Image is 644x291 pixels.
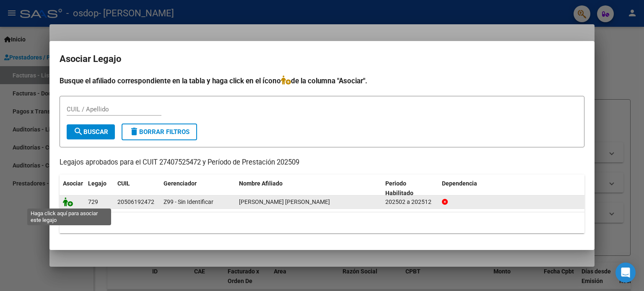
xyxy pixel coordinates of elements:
[160,175,236,202] datatable-header-cell: Gerenciador
[385,180,413,196] span: Periodo Habilitado
[73,126,83,136] mat-icon: search
[88,198,98,205] span: 729
[164,198,213,205] span: Z99 - Sin Identificar
[236,175,382,202] datatable-header-cell: Nombre Afiliado
[442,180,477,187] span: Dependencia
[63,180,83,187] span: Asociar
[439,175,585,202] datatable-header-cell: Dependencia
[85,175,114,202] datatable-header-cell: Legajo
[60,75,584,86] h4: Busque el afiliado correspondiente en la tabla y haga click en el ícono de la columna "Asociar".
[60,175,85,202] datatable-header-cell: Asociar
[122,124,197,140] button: Borrar Filtros
[239,198,330,205] span: LAGRAÑA CRISTIAN GABRIEL
[117,180,130,187] span: CUIL
[615,263,636,283] div: Open Intercom Messenger
[239,180,283,187] span: Nombre Afiliado
[60,212,584,233] div: 1 registros
[382,175,439,202] datatable-header-cell: Periodo Habilitado
[114,175,160,202] datatable-header-cell: CUIL
[164,180,197,187] span: Gerenciador
[385,197,435,207] div: 202502 a 202512
[117,197,154,207] div: 20506192472
[67,124,115,139] button: Buscar
[129,128,190,136] span: Borrar Filtros
[129,126,139,136] mat-icon: delete
[88,180,106,187] span: Legajo
[60,51,584,67] h2: Asociar Legajo
[60,157,584,168] p: Legajos aprobados para el CUIT 27407525472 y Período de Prestación 202509
[73,128,108,136] span: Buscar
